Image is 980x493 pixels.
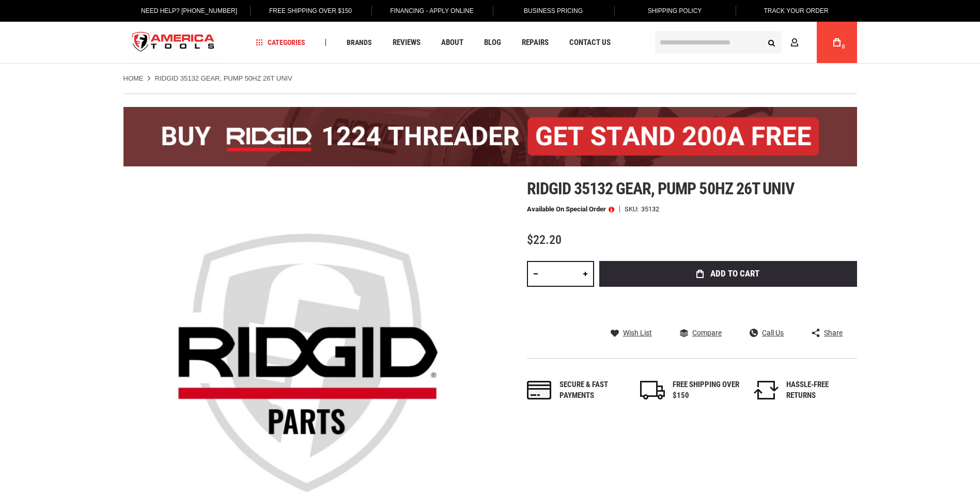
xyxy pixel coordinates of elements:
strong: SKU [625,206,641,212]
div: HASSLE-FREE RETURNS [786,379,853,402]
img: BOGO: Buy the RIDGID® 1224 Threader (26092), get the 92467 200A Stand FREE! [123,107,857,166]
span: Add to Cart [710,269,759,278]
p: Available on Special Order [527,206,614,213]
button: Search [762,33,782,52]
a: Wish List [611,328,652,337]
span: 0 [842,44,845,50]
span: Shipping Policy [648,7,702,14]
span: Categories [256,39,305,46]
img: payments [527,381,552,399]
a: Brands [342,36,377,50]
span: Call Us [762,329,784,336]
button: Add to Cart [599,261,857,287]
a: Contact Us [565,36,615,50]
span: About [441,39,463,47]
a: 0 [827,22,847,63]
a: Call Us [750,328,784,337]
div: Secure & fast payments [559,379,627,402]
a: Categories [251,36,310,50]
span: Share [824,329,843,336]
a: store logo [123,23,224,62]
span: Wish List [623,329,652,336]
img: returns [754,381,779,399]
a: Reviews [388,36,425,50]
span: Compare [692,329,722,336]
strong: RIDGID 35132 GEAR, PUMP 50HZ 26T UNIV [155,74,292,82]
span: Blog [484,39,501,47]
span: Repairs [522,39,549,47]
span: $22.20 [527,233,562,247]
div: 35132 [641,206,659,212]
img: America Tools [123,23,224,62]
a: Home [123,74,144,83]
a: Compare [680,328,722,337]
span: Contact Us [569,39,611,47]
div: FREE SHIPPING OVER $150 [673,379,740,402]
span: Brands [347,39,372,46]
a: Blog [479,36,506,50]
span: Ridgid 35132 gear, pump 50hz 26t univ [527,179,795,198]
span: Reviews [393,39,421,47]
a: About [437,36,468,50]
img: shipping [640,381,665,399]
a: Repairs [517,36,553,50]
